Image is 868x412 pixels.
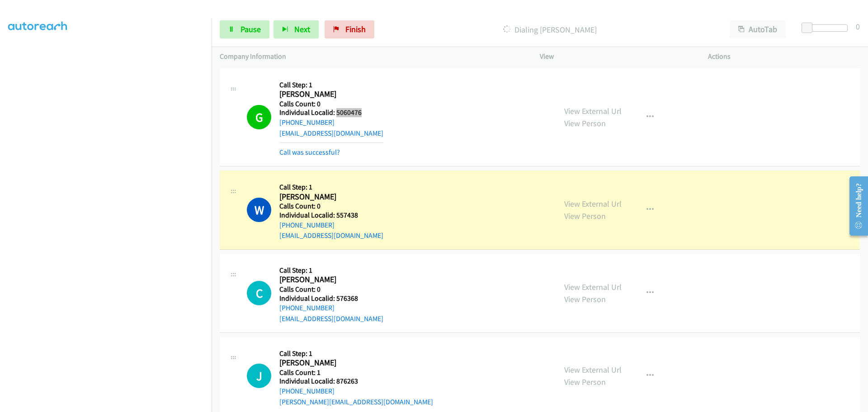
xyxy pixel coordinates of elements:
[279,314,383,323] a: [EMAIL_ADDRESS][DOMAIN_NAME]
[806,24,848,32] div: Delay between calls (in seconds)
[279,108,383,117] h5: Individual Localid: 5060476
[279,202,383,211] h5: Calls Count: 0
[247,281,271,305] h1: C
[279,368,433,377] h5: Calls Count: 1
[279,349,433,358] h5: Call Step: 1
[279,89,378,99] h2: [PERSON_NAME]
[856,20,860,33] div: 0
[247,364,271,388] h1: J
[279,221,335,229] a: [PHONE_NUMBER]
[247,105,271,129] h1: G
[842,170,868,242] iframe: Resource Center
[564,118,606,128] a: View Person
[325,20,374,38] a: Finish
[279,294,383,303] h5: Individual Localid: 576368
[540,51,692,62] p: View
[294,24,310,34] span: Next
[730,20,786,38] button: AutoTab
[564,377,606,387] a: View Person
[708,51,860,62] p: Actions
[279,81,383,90] h5: Call Step: 1
[279,358,378,368] h2: [PERSON_NAME]
[564,294,606,304] a: View Person
[279,377,433,386] h5: Individual Localid: 876263
[274,20,319,38] button: Next
[279,266,383,275] h5: Call Step: 1
[279,231,383,240] a: [EMAIL_ADDRESS][DOMAIN_NAME]
[220,51,524,62] p: Company Information
[247,281,271,305] div: The call is yet to be attempted
[387,24,713,36] p: Dialing [PERSON_NAME]
[279,183,383,192] h5: Call Step: 1
[220,20,269,38] a: Pause
[241,24,261,34] span: Pause
[279,275,378,285] h2: [PERSON_NAME]
[279,118,335,127] a: [PHONE_NUMBER]
[279,148,340,156] a: Call was successful?
[564,365,622,375] a: View External Url
[279,303,335,312] a: [PHONE_NUMBER]
[279,398,433,406] a: [PERSON_NAME][EMAIL_ADDRESS][DOMAIN_NAME]
[247,364,271,388] div: The call is yet to be attempted
[564,211,606,221] a: View Person
[279,285,383,294] h5: Calls Count: 0
[247,198,271,222] h1: W
[345,24,366,34] span: Finish
[279,129,383,137] a: [EMAIL_ADDRESS][DOMAIN_NAME]
[279,99,383,109] h5: Calls Count: 0
[279,211,383,220] h5: Individual Localid: 557438
[564,282,622,292] a: View External Url
[564,106,622,116] a: View External Url
[564,199,622,209] a: View External Url
[279,192,378,202] h2: [PERSON_NAME]
[279,387,335,395] a: [PHONE_NUMBER]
